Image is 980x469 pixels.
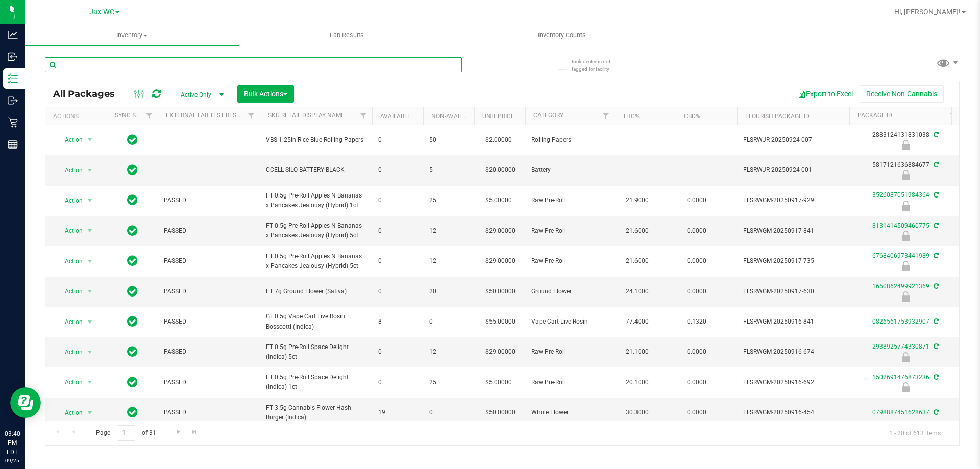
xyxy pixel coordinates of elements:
[84,224,96,238] span: select
[531,408,608,417] span: Whole Flower
[932,318,939,325] span: Sync from Compliance System
[378,317,417,327] span: 8
[429,165,468,175] span: 5
[848,130,963,150] div: 2883124131831038
[378,287,417,297] span: 0
[684,113,700,120] a: CBD%
[872,283,929,290] a: 1650862499921369
[932,161,939,168] span: Sync from Compliance System
[127,314,138,329] span: In Sync
[187,425,202,439] a: Go to the last page
[932,252,939,259] span: Sync from Compliance System
[623,113,640,120] a: THC%
[682,254,712,268] span: 0.0000
[454,24,669,46] a: Inventory Counts
[848,160,963,180] div: 5817121636884677
[745,113,810,120] a: Flourish Package ID
[848,140,963,150] div: Launch Hold
[872,191,929,199] a: 3526087051984364
[848,352,963,362] div: Launch Hold
[682,284,712,299] span: 0.0000
[5,457,20,464] p: 09/25
[53,113,103,120] div: Actions
[682,405,712,420] span: 0.0000
[380,113,411,120] a: Available
[56,315,83,329] span: Action
[56,193,83,208] span: Action
[8,139,18,150] inline-svg: Reports
[743,195,843,205] span: FLSRWGM-20250917-929
[682,314,712,329] span: 0.1320
[8,95,18,106] inline-svg: Outbound
[480,314,521,329] span: $55.00000
[164,408,254,417] span: PASSED
[531,347,608,357] span: Raw Pre-Roll
[87,425,164,441] span: Page of 31
[531,317,608,327] span: Vape Cart Live Rosin
[141,107,158,125] a: Filter
[84,254,96,268] span: select
[872,318,929,325] a: 0826561753932907
[881,425,949,440] span: 1 - 20 of 613 items
[621,344,654,359] span: 21.1000
[127,405,138,419] span: In Sync
[244,90,287,98] span: Bulk Actions
[316,31,378,40] span: Lab Results
[743,226,843,236] span: FLSRWGM-20250917-841
[164,317,254,327] span: PASSED
[56,224,83,238] span: Action
[682,193,712,208] span: 0.0000
[743,165,843,175] span: FLSRWJR-20250924-001
[53,88,125,100] span: All Packages
[743,408,843,417] span: FLSRWGM-20250916-454
[266,221,366,240] span: FT 0.5g Pre-Roll Apples N Bananas x Pancakes Jealousy (Hybrid) 5ct
[243,107,260,125] a: Filter
[531,165,608,175] span: Battery
[480,284,521,299] span: $50.00000
[10,387,41,418] iframe: Resource center
[266,287,366,297] span: FT 7g Ground Flower (Sativa)
[932,222,939,229] span: Sync from Compliance System
[56,163,83,178] span: Action
[480,224,521,238] span: $29.00000
[429,256,468,266] span: 12
[872,343,929,350] a: 2938925774330871
[237,85,294,103] button: Bulk Actions
[848,231,963,241] div: Launch Hold
[531,195,608,205] span: Raw Pre-Roll
[682,344,712,359] span: 0.0000
[848,261,963,271] div: Launch Hold
[5,429,20,457] p: 03:40 PM EDT
[429,135,468,145] span: 50
[682,224,712,238] span: 0.0000
[56,133,83,147] span: Action
[378,165,417,175] span: 0
[743,256,843,266] span: FLSRWGM-20250917-735
[355,107,372,125] a: Filter
[791,85,860,103] button: Export to Excel
[932,409,939,416] span: Sync from Compliance System
[932,374,939,381] span: Sync from Compliance System
[743,287,843,297] span: FLSRWGM-20250917-630
[56,406,83,420] span: Action
[378,195,417,205] span: 0
[480,163,521,178] span: $20.00000
[531,226,608,236] span: Raw Pre-Roll
[932,191,939,199] span: Sync from Compliance System
[480,133,517,147] span: $2.00000
[378,226,417,236] span: 0
[45,57,462,72] input: Search Package ID, Item Name, SKU, Lot or Part Number...
[266,165,366,175] span: CCELL SILO BATTERY BLACK
[872,409,929,416] a: 0798887451628637
[621,375,654,390] span: 20.1000
[621,284,654,299] span: 24.1000
[127,163,138,177] span: In Sync
[89,8,114,16] span: Jax WC
[8,73,18,84] inline-svg: Inventory
[378,347,417,357] span: 0
[429,408,468,417] span: 0
[857,112,892,119] a: Package ID
[127,284,138,299] span: In Sync
[429,195,468,205] span: 25
[572,58,623,73] span: Include items not tagged for facility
